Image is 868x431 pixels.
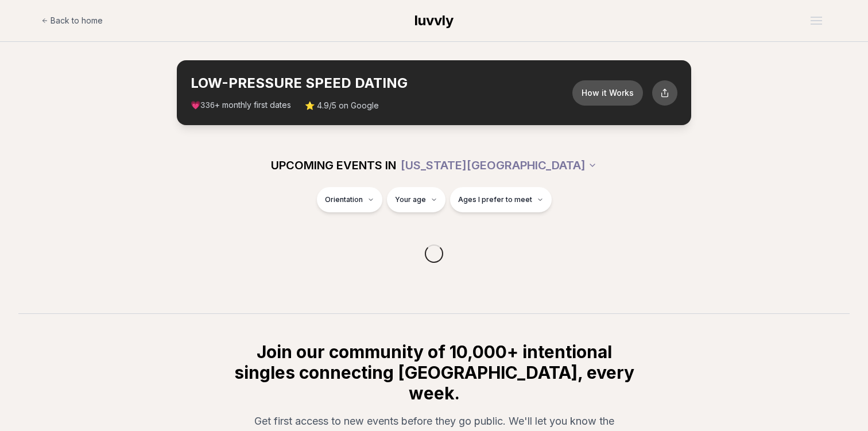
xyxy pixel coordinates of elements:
[387,187,445,212] button: Your age
[395,195,426,204] span: Your age
[305,100,379,111] span: ⭐ 4.9/5 on Google
[51,15,103,26] span: Back to home
[450,187,552,212] button: Ages I prefer to meet
[200,101,215,110] span: 336
[806,12,827,29] button: Open menu
[401,153,597,178] button: [US_STATE][GEOGRAPHIC_DATA]
[414,11,454,30] a: luvvly
[271,157,396,173] span: UPCOMING EVENTS IN
[232,341,636,403] h2: Join our community of 10,000+ intentional singles connecting [GEOGRAPHIC_DATA], every week.
[191,74,572,92] h2: LOW-PRESSURE SPEED DATING
[458,195,532,204] span: Ages I prefer to meet
[325,195,363,204] span: Orientation
[414,12,454,29] span: luvvly
[317,187,382,212] button: Orientation
[41,9,103,32] a: Back to home
[572,80,643,106] button: How it Works
[191,99,291,111] span: 💗 + monthly first dates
